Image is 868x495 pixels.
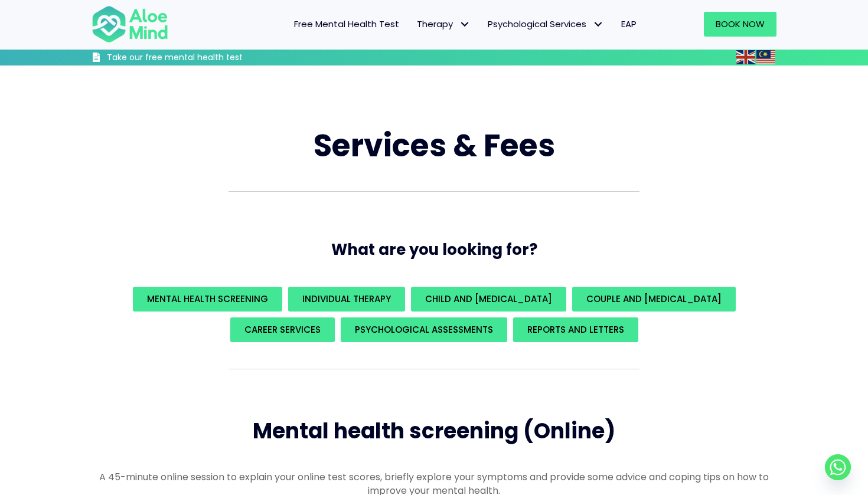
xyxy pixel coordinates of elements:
a: Career Services [230,317,335,342]
span: Mental Health Screening [147,293,268,305]
a: Mental Health Screening [133,287,282,312]
a: Child and [MEDICAL_DATA] [411,287,566,312]
span: Psychological assessments [355,323,493,336]
img: Aloe mind Logo [92,5,168,44]
a: Individual Therapy [288,287,405,312]
a: Free Mental Health Test [285,12,408,37]
a: Malay [756,50,776,64]
a: English [736,50,756,64]
a: TherapyTherapy: submenu [408,12,479,37]
span: Book Now [716,18,765,30]
span: Therapy: submenu [456,16,473,33]
span: Individual Therapy [302,293,391,305]
nav: Menu [184,12,645,37]
img: en [736,50,755,64]
a: Couple and [MEDICAL_DATA] [572,287,736,312]
span: Psychological Services [488,18,603,30]
a: Whatsapp [825,454,851,480]
span: Mental health screening (Online) [253,416,615,446]
span: Free Mental Health Test [294,18,399,30]
span: Psychological Services: submenu [589,16,606,33]
span: Child and [MEDICAL_DATA] [425,293,552,305]
div: What are you looking for? [92,284,776,345]
a: Psychological assessments [341,317,507,342]
span: REPORTS AND LETTERS [527,323,624,336]
a: Take our free mental health test [92,52,306,65]
span: Services & Fees [314,124,555,167]
span: What are you looking for? [331,239,537,260]
a: EAP [612,12,645,37]
span: Couple and [MEDICAL_DATA] [586,293,722,305]
a: REPORTS AND LETTERS [513,317,638,342]
span: Career Services [244,323,321,336]
a: Book Now [704,12,776,37]
span: Therapy [417,18,470,30]
h3: Take our free mental health test [107,52,306,64]
a: Psychological ServicesPsychological Services: submenu [479,12,612,37]
img: ms [756,50,775,64]
span: EAP [621,18,637,30]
